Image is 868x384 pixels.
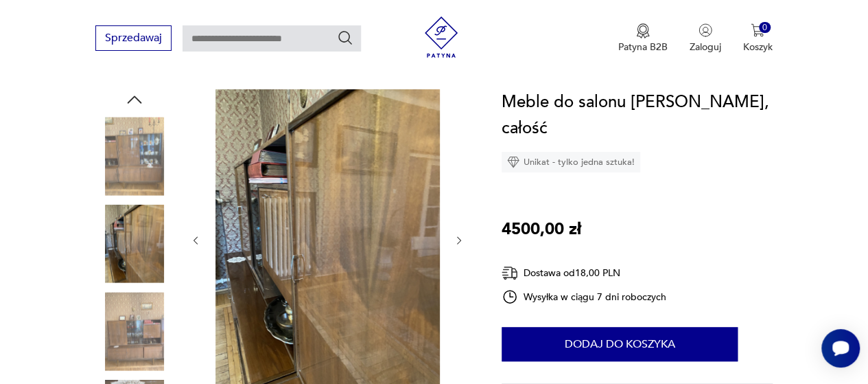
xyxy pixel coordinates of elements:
img: Ikona diamentu [507,156,519,168]
div: Dostawa od 18,00 PLN [502,264,666,282]
img: Zdjęcie produktu Meble do salonu Violetta, całość [95,205,174,283]
button: Zaloguj [690,23,721,54]
div: Unikat - tylko jedna sztuka! [502,152,640,172]
div: 0 [759,22,771,34]
img: Zdjęcie produktu Meble do salonu Violetta, całość [95,292,174,370]
p: Patyna B2B [618,41,668,54]
a: Ikona medaluPatyna B2B [618,23,668,54]
a: Sprzedawaj [95,34,172,44]
button: Szukaj [337,30,353,46]
div: Wysyłka w ciągu 7 dni roboczych [502,289,666,305]
img: Ikona koszyka [751,23,764,37]
img: Ikona medalu [636,23,650,38]
button: Sprzedawaj [95,25,172,51]
iframe: Smartsupp widget button [821,329,860,368]
img: Ikona dostawy [502,264,518,282]
button: 0Koszyk [743,23,773,54]
p: 4500,00 zł [502,216,581,242]
button: Patyna B2B [618,23,668,54]
img: Ikonka użytkownika [699,23,712,37]
img: Patyna - sklep z meblami i dekoracjami vintage [421,16,462,58]
button: Dodaj do koszyka [502,327,738,361]
p: Zaloguj [690,41,721,54]
p: Koszyk [743,41,773,54]
h1: Meble do salonu [PERSON_NAME], całość [502,89,773,142]
img: Zdjęcie produktu Meble do salonu Violetta, całość [95,117,174,195]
